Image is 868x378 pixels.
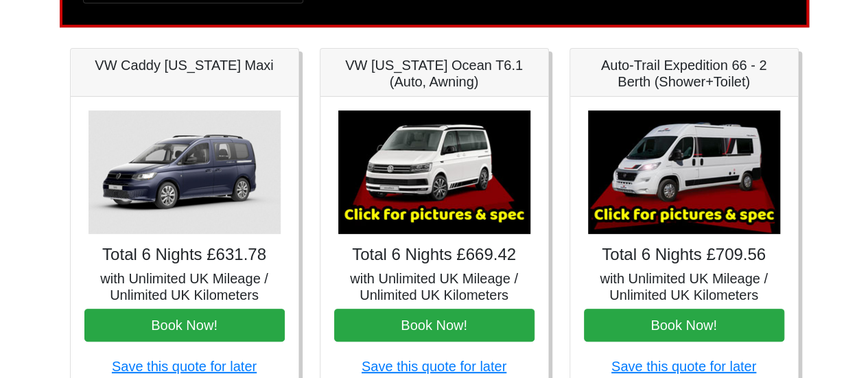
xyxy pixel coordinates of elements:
h5: VW Caddy [US_STATE] Maxi [84,57,285,73]
h5: Auto-Trail Expedition 66 - 2 Berth (Shower+Toilet) [584,57,784,90]
a: Save this quote for later [611,359,756,374]
a: Save this quote for later [112,359,257,374]
h4: Total 6 Nights £631.78 [84,245,285,265]
img: VW California Ocean T6.1 (Auto, Awning) [338,110,530,234]
h5: with Unlimited UK Mileage / Unlimited UK Kilometers [584,270,784,303]
h5: with Unlimited UK Mileage / Unlimited UK Kilometers [334,270,535,303]
img: Auto-Trail Expedition 66 - 2 Berth (Shower+Toilet) [588,110,780,234]
button: Book Now! [584,309,784,342]
button: Book Now! [84,309,285,342]
button: Book Now! [334,309,535,342]
h5: VW [US_STATE] Ocean T6.1 (Auto, Awning) [334,57,535,90]
h4: Total 6 Nights £669.42 [334,245,535,265]
h5: with Unlimited UK Mileage / Unlimited UK Kilometers [84,270,285,303]
h4: Total 6 Nights £709.56 [584,245,784,265]
img: VW Caddy California Maxi [89,110,281,234]
a: Save this quote for later [362,359,506,374]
